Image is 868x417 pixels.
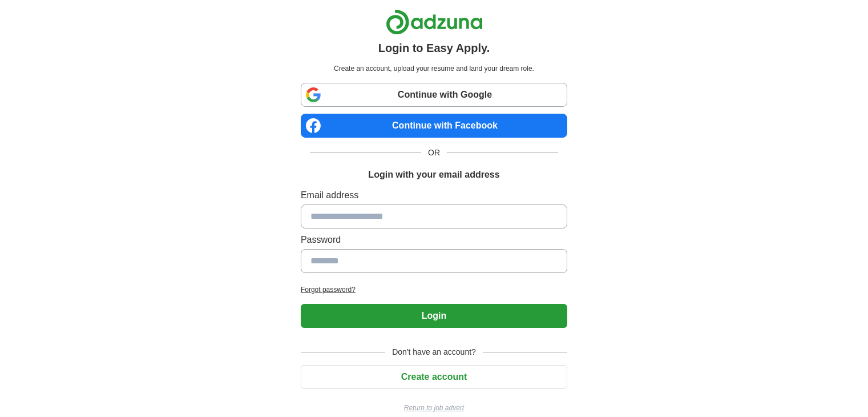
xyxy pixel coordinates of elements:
[301,114,567,138] a: Continue with Facebook
[378,39,490,57] h1: Login to Easy Apply.
[303,63,565,74] p: Create an account, upload your resume and land your dream role.
[301,284,567,295] a: Forgot password?
[301,189,567,202] label: Email address
[386,9,483,35] img: Adzuna logo
[301,83,567,107] a: Continue with Google
[421,147,447,159] span: OR
[385,346,483,358] span: Don't have an account?
[301,233,567,247] label: Password
[301,403,567,413] a: Return to job advert
[368,168,499,182] h1: Login with your email address
[301,372,567,382] a: Create account
[301,365,567,389] button: Create account
[301,304,567,328] button: Login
